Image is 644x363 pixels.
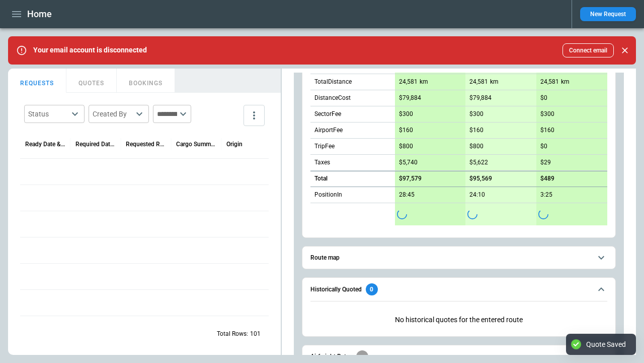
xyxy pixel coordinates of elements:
div: Historically Quoted0 [310,308,607,332]
button: Historically Quoted0 [310,278,607,301]
p: km [561,78,570,86]
p: $29 [540,159,551,166]
div: Cargo Summary [176,141,216,148]
p: $5,740 [399,159,418,166]
p: $79,884 [469,94,492,102]
button: more [244,105,265,126]
p: 3:25 [540,191,552,199]
div: dismiss [618,39,632,62]
div: Quote Saved [586,340,626,349]
p: $160 [399,127,413,134]
p: PositionIn [314,191,342,199]
div: Requested Route [126,141,166,148]
div: Created By [93,109,133,119]
div: Ready Date & Time (UTC) [25,141,65,148]
p: 101 [250,330,261,338]
p: km [420,78,428,86]
p: DistanceCost [314,94,351,102]
p: No historical quotes for the entered route [310,308,607,332]
p: $489 [540,175,554,183]
div: Origin [226,141,243,148]
button: New Request [580,7,636,21]
div: Required Date & Time (UTC) [75,141,116,148]
p: $160 [469,127,484,134]
div: Status [28,109,68,119]
button: REQUESTS [8,69,66,93]
h6: Total [314,175,328,182]
button: Close [618,43,632,57]
p: 24:10 [469,191,485,199]
button: BOOKINGS [117,69,175,93]
p: $300 [399,110,413,118]
button: QUOTES [66,69,117,93]
h1: Home [27,8,52,20]
p: Taxes [314,158,330,167]
p: Your email account is disconnected [33,46,147,54]
p: $5,622 [469,159,488,166]
p: 24,581 [469,78,488,86]
p: $95,569 [469,175,492,183]
p: 28:45 [399,191,415,199]
button: Connect email [562,43,614,57]
p: TotalDistance [314,78,352,86]
p: AirportFee [314,126,343,135]
p: 24,581 [540,78,559,86]
p: SectorFee [314,110,341,118]
p: $300 [469,110,484,118]
h6: Airfreight Rates [310,353,352,360]
p: $800 [469,143,484,150]
p: $0 [540,143,547,150]
p: $79,884 [399,94,421,102]
p: 24,581 [399,78,418,86]
p: $97,579 [399,175,422,183]
p: km [490,78,499,86]
h6: Historically Quoted [310,286,362,293]
button: Route map [310,247,607,269]
p: $800 [399,143,413,150]
p: $0 [540,94,547,102]
h6: Route map [310,255,340,261]
p: $300 [540,110,554,118]
p: TripFee [314,142,335,151]
p: $160 [540,127,554,134]
p: Total Rows: [217,330,248,338]
div: 0 [366,283,378,295]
